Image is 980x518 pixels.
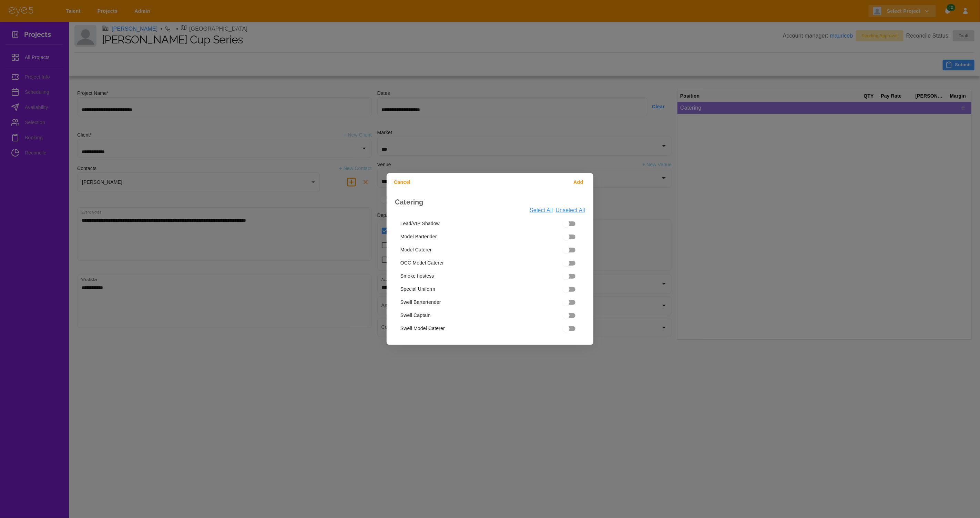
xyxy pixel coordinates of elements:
[556,206,585,215] a: Unselect All
[400,286,569,293] span: Special Uniform
[395,243,585,257] div: Model Caterer
[395,283,585,296] div: Special Uniform
[395,257,585,270] div: OCC Model Caterer
[569,176,591,189] button: Add
[389,176,417,189] button: Cancel
[400,233,569,241] span: Model Bartender
[400,272,569,280] span: Smoke hostess
[395,309,585,322] div: Swell Captain
[400,246,569,254] span: Model Caterer
[400,312,569,319] span: Swell Captain
[395,296,585,309] div: Swell Bartertender
[395,198,585,206] h3: Catering
[400,325,569,332] span: Swell Model Caterer
[395,270,585,283] div: Smoke hostess
[400,299,569,306] span: Swell Bartertender
[395,217,585,230] div: Lead/VIP Shadow
[395,230,585,243] div: Model Bartender
[400,220,569,228] span: Lead/VIP Shadow
[530,206,553,215] a: Select All
[400,259,569,267] span: OCC Model Caterer
[395,322,585,335] div: Swell Model Caterer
